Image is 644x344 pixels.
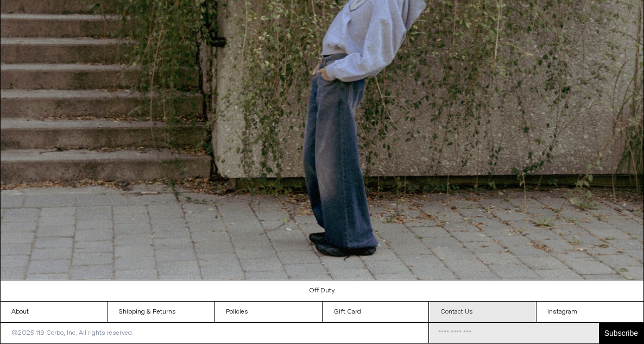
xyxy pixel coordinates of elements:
[108,302,215,322] a: Shipping & Returns
[323,302,430,322] a: Gift Card
[215,302,322,322] a: Policies
[1,302,108,322] a: About
[430,302,536,322] a: Contact Us
[599,323,643,343] button: Subscribe
[1,280,644,301] a: Off Duty
[429,323,598,343] input: Email Address
[1,323,144,343] p: ©2025 119 Corbo, Inc. All rights reserved.
[536,302,643,322] a: Instagram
